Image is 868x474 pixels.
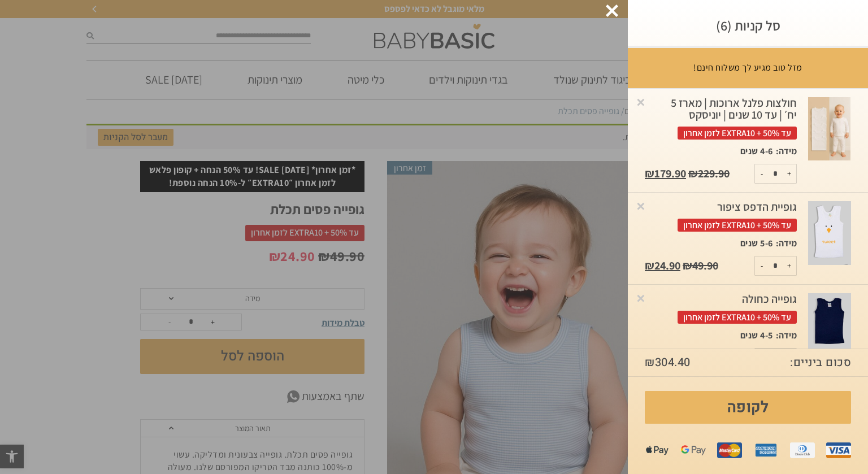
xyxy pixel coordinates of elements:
[717,438,742,463] img: mastercard.png
[740,145,773,158] p: 4-6 שנים
[753,438,778,463] img: amex.png
[808,97,851,161] a: גופייה פסים תכלת
[645,354,655,371] span: ₪
[10,18,81,91] td: Have questions? We're here to help!
[645,17,851,34] h3: סל קניות (6)
[645,201,797,232] div: גופיית הדפס ציפור
[755,349,769,367] button: -
[678,127,797,140] span: עד 50% + EXTRA10 לזמן אחרון
[645,293,797,324] div: גופייה כחולה
[782,164,796,183] button: +
[808,97,850,161] img: גופייה פסים תכלת
[808,201,851,265] img: גופייה פסים תכלת
[790,438,815,463] img: diners.png
[773,237,797,250] dt: מידה:
[645,391,851,424] a: לקופה
[764,256,787,275] input: כמות המוצר
[782,256,796,275] button: +
[740,237,773,250] p: 5-6 שנים
[755,164,769,183] button: -
[683,258,718,273] bdi: 49.90
[645,354,691,371] bdi: 304.40
[645,258,654,273] span: ₪
[826,438,851,463] img: visa.png
[764,349,787,367] input: כמות המוצר
[645,97,797,146] a: חולצות פלנל ארוכות | מארז 5 יח׳ | עד 10 שנים | יוניסקסעד 50% + EXTRA10 לזמן אחרון
[645,438,670,463] img: apple%20pay.png
[645,258,680,273] bdi: 24.90
[683,258,692,273] span: ₪
[693,62,802,74] p: מזל טוב מגיע לך משלוח חינם!
[681,438,706,463] img: gpay.png
[645,293,797,330] a: גופייה כחולהעד 50% + EXTRA10 לזמן אחרון
[5,5,143,95] button: zendesk chatHave questions? We're here to help!
[635,200,646,211] a: Remove this item
[688,166,730,181] bdi: 229.90
[645,166,686,181] bdi: 179.90
[688,166,698,181] span: ₪
[678,219,797,232] span: עד 50% + EXTRA10 לזמן אחרון
[645,166,654,181] span: ₪
[764,164,787,183] input: כמות המוצר
[773,329,797,342] dt: מידה:
[773,145,797,158] dt: מידה:
[645,97,797,140] div: חולצות פלנל ארוכות | מארז 5 יח׳ | עד 10 שנים | יוניסקס
[635,292,646,303] a: Remove this item
[18,6,129,18] div: zendesk chat
[790,355,851,371] strong: סכום ביניים:
[678,311,797,324] span: עד 50% + EXTRA10 לזמן אחרון
[782,349,796,367] button: +
[740,329,773,342] p: 4-5 שנים
[755,256,769,275] button: -
[645,201,797,238] a: גופיית הדפס ציפורעד 50% + EXTRA10 לזמן אחרון
[808,293,851,357] img: גופייה פסים תכלת
[635,96,646,107] a: Remove this item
